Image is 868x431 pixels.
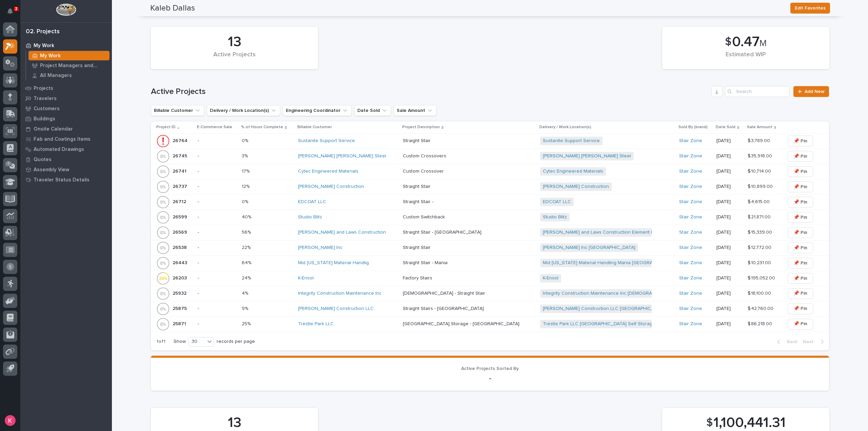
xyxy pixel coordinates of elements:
[793,229,807,237] span: 📌 Pin
[679,321,702,327] a: Stair Zone
[151,87,709,97] h1: Active Projects
[15,6,17,11] p: 3
[242,137,250,144] p: 0%
[793,198,807,206] span: 📌 Pin
[173,152,189,159] p: 26745
[679,153,702,159] a: Stair Zone
[20,175,112,185] a: Traveler Status Details
[725,86,789,97] input: Search
[20,114,112,124] a: Buildings
[298,275,314,281] a: K-Ensol
[298,321,334,327] a: Trestle Park LLC
[716,184,742,190] p: [DATE]
[3,413,17,428] button: users-avatar
[679,184,702,190] a: Stair Zone
[805,89,825,94] span: Add New
[716,214,742,220] p: [DATE]
[543,291,715,296] a: Integrity Construction Maintenance Inc [DEMOGRAPHIC_DATA][PERSON_NAME]
[543,153,631,159] a: [PERSON_NAME] [PERSON_NAME] Steel
[34,43,54,49] p: My Work
[298,291,381,296] a: Integrity Construction Maintenance Inc
[198,169,236,174] p: -
[20,83,112,93] a: Projects
[788,242,813,253] button: 📌 Pin
[403,243,432,251] p: Straight Stair
[151,240,829,255] tr: 2653826538 -22%22% [PERSON_NAME] Inc Straight StairStraight Stair [PERSON_NAME] Inc [GEOGRAPHIC_D...
[679,260,702,266] a: Stair Zone
[716,153,742,159] p: [DATE]
[788,212,813,223] button: 📌 Pin
[793,137,807,145] span: 📌 Pin
[403,228,483,235] p: Straight Stair - [GEOGRAPHIC_DATA]
[298,138,355,144] a: Sustanite Support Service
[198,245,236,251] p: -
[679,214,702,220] a: Stair Zone
[748,259,772,266] p: $ 10,231.00
[156,123,176,131] p: Project ID
[716,291,742,296] p: [DATE]
[748,213,772,220] p: $ 21,871.00
[151,105,204,116] button: Billable Customer
[242,228,252,235] p: 56%
[173,274,188,281] p: 26203
[173,198,188,205] p: 26712
[242,274,252,281] p: 24%
[242,289,250,296] p: 4%
[162,34,307,51] div: 13
[543,321,655,327] a: Trestle Park LLC [GEOGRAPHIC_DATA] Self Storage
[198,138,236,144] p: -
[788,197,813,208] button: 📌 Pin
[241,123,283,131] p: % of Hours Complete
[151,210,829,225] tr: 2659926599 -40%40% Studio Blitz Custom SwitchbackCustom Switchback Studio Blitz Stair Zone [DATE]...
[173,320,188,327] p: 25871
[793,183,807,191] span: 📌 Pin
[543,184,609,190] a: [PERSON_NAME] Construction
[159,374,821,383] p: -
[173,289,188,296] p: 25932
[793,305,807,313] span: 📌 Pin
[198,306,236,312] p: -
[543,230,663,235] a: [PERSON_NAME] and Laws Construction Element Hotel
[679,306,702,312] a: Stair Zone
[151,316,829,332] tr: 2587125871 -25%25% Trestle Park LLC [GEOGRAPHIC_DATA] Storage - [GEOGRAPHIC_DATA][GEOGRAPHIC_DATA...
[748,243,773,251] p: $ 12,772.00
[198,199,236,205] p: -
[748,274,776,281] p: $ 195,052.00
[162,51,307,65] div: Active Projects
[173,243,188,251] p: 26538
[34,116,55,122] p: Buildings
[748,198,771,205] p: $ 4,615.00
[788,227,813,238] button: 📌 Pin
[242,305,250,312] p: 9%
[34,85,53,92] p: Projects
[198,214,236,220] p: -
[242,167,251,174] p: 17%
[803,339,818,345] span: Next
[793,259,807,267] span: 📌 Pin
[748,320,773,327] p: $ 86,218.00
[8,8,17,19] div: Notifications3
[151,225,829,240] tr: 2656926569 -56%56% [PERSON_NAME] and Laws Construction Straight Stair - [GEOGRAPHIC_DATA]Straight...
[242,182,251,190] p: 12%
[788,181,813,192] button: 📌 Pin
[543,199,571,205] a: EDCOAT LLC
[34,157,52,163] p: Quotes
[298,230,386,235] a: [PERSON_NAME] and Laws Construction
[748,305,775,312] p: $ 42,760.00
[725,36,731,48] span: $
[716,230,742,235] p: [DATE]
[748,289,772,296] p: $ 18,100.00
[173,259,189,266] p: 26443
[403,137,432,144] p: Straight Stair
[788,258,813,269] button: 📌 Pin
[800,339,829,345] button: Next
[747,123,772,131] p: Sale Amount
[678,123,708,131] p: Sold By (brand)
[543,138,600,144] a: Sustanite Support Service
[242,320,252,327] p: 25%
[242,259,253,266] p: 64%
[198,260,236,266] p: -
[788,319,813,330] button: 📌 Pin
[242,152,249,159] p: 3%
